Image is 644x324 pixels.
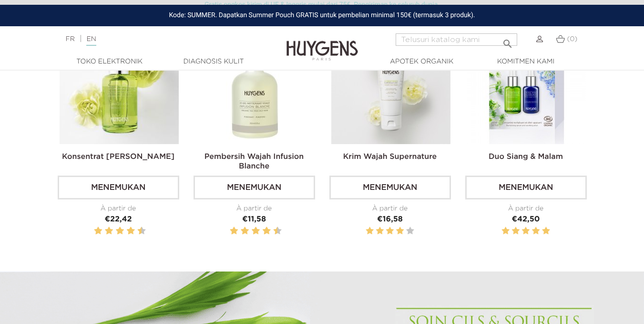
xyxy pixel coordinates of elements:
font: À partir de [236,205,272,212]
font: EN [86,36,96,42]
a: Menemukan [329,176,451,199]
label: 3 [239,225,240,237]
font: À partir de [372,205,408,212]
img: Konsentrat Asam Hialuronat [60,25,179,144]
label: 10 [139,225,144,237]
label: 5 [406,225,414,237]
label: 7 [261,225,262,237]
a: Duo Siang & Malam [489,153,563,161]
label: 8 [264,225,269,237]
a: Menemukan [194,176,315,199]
label: 5 [250,225,251,237]
a: Konsentrat [PERSON_NAME] [62,153,174,161]
label: 4 [396,225,404,237]
font: €16,58 [377,216,403,223]
label: 2 [232,225,236,237]
font: À partir de [101,205,136,212]
label: 1 [502,225,510,237]
font: Menemukan [499,184,553,192]
label: 9 [272,225,273,237]
img: Huygens [286,25,358,62]
label: 8 [128,225,133,237]
a: Menemukan [58,176,179,199]
a: Krim Wajah Supernature [343,153,437,161]
label: 1 [366,225,374,237]
label: 4 [107,225,112,237]
a: Pembersih Wajah Infusion Blanche [204,153,304,170]
a: Diagnosis Kulit [166,57,261,67]
font: Gratis ongkos kirim di UE & Inggris mulai dari 75€. Pengiriman ke seluruh dunia. [204,1,440,9]
label: 6 [254,225,258,237]
label: 4 [243,225,247,237]
font: | [80,35,82,43]
label: 3 [522,225,530,237]
label: 3 [386,225,394,237]
img: Pembersih Wajah Infusion Blanche [195,25,315,144]
label: 2 [376,225,384,237]
img: Duo Siang & Malam [467,25,586,144]
label: 3 [103,225,104,237]
label: 1 [228,225,229,237]
input: Mencari [396,33,517,46]
label: 5 [114,225,115,237]
a: FR [66,36,75,42]
font: €11,58 [242,216,266,223]
label: 9 [136,225,137,237]
a: Menemukan [465,176,587,199]
a: Komitmen kami [478,57,573,67]
font: Komitmen kami [497,58,554,65]
label: 2 [96,225,101,237]
label: 5 [542,225,550,237]
font: Menemukan [91,184,145,192]
font: Apotek Organik [390,58,453,65]
font: Diagnosis Kulit [183,58,244,65]
a: Toko Elektronik [62,57,157,67]
font: €22,42 [104,216,132,223]
a: Apotek Organik [374,57,470,67]
font: Menemukan [363,184,417,192]
font: Menemukan [227,184,281,192]
font: €42,50 [512,216,540,223]
font: (0) [567,36,577,42]
font: Toko Elektronik [76,58,143,65]
label: 7 [125,225,126,237]
label: 4 [532,225,540,237]
font: À partir de [508,205,543,212]
label: 2 [512,225,520,237]
label: 6 [118,225,123,237]
button:  [499,31,516,43]
label: 1 [92,225,93,237]
label: 10 [275,225,280,237]
a: EN [86,36,96,46]
font: Kode: SUMMER. Dapatkan Summer Pouch GRATIS untuk pembelian minimal 150€ (termasuk 3 produk). [169,11,475,19]
img: Krim Wajah Supernature [331,25,450,144]
font:  [502,38,513,50]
